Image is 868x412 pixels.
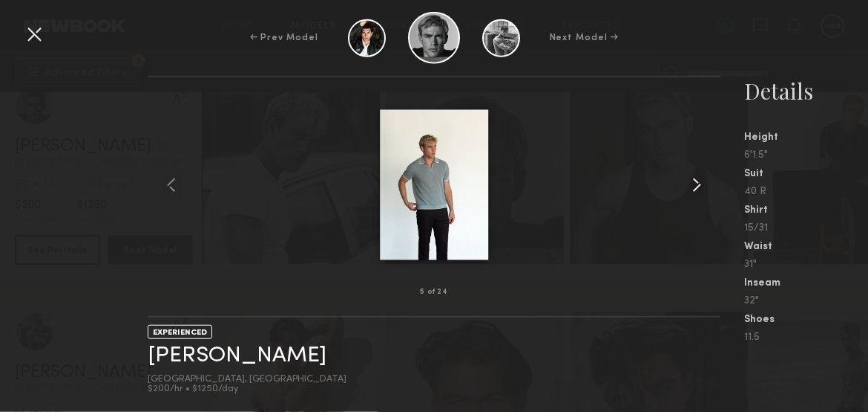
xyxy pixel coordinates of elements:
div: 40 R [744,187,868,197]
div: Height [744,132,868,143]
div: 6'1.5" [744,150,868,161]
div: Next Model → [550,31,619,45]
div: Details [744,76,868,106]
div: 32" [744,296,868,306]
div: $200/hr • $1250/day [148,384,346,394]
div: 15/31 [744,223,868,234]
a: [PERSON_NAME] [148,344,326,367]
div: Inseam [744,278,868,289]
div: 11.5 [744,332,868,343]
div: Shoes [744,315,868,325]
div: Waist [744,242,868,252]
div: ← Prev Model [250,31,318,45]
div: Shirt [744,205,868,216]
div: EXPERIENCED [148,325,212,339]
div: [GEOGRAPHIC_DATA], [GEOGRAPHIC_DATA] [148,375,346,384]
div: 5 of 24 [420,289,448,296]
div: Suit [744,169,868,179]
div: 31" [744,260,868,270]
